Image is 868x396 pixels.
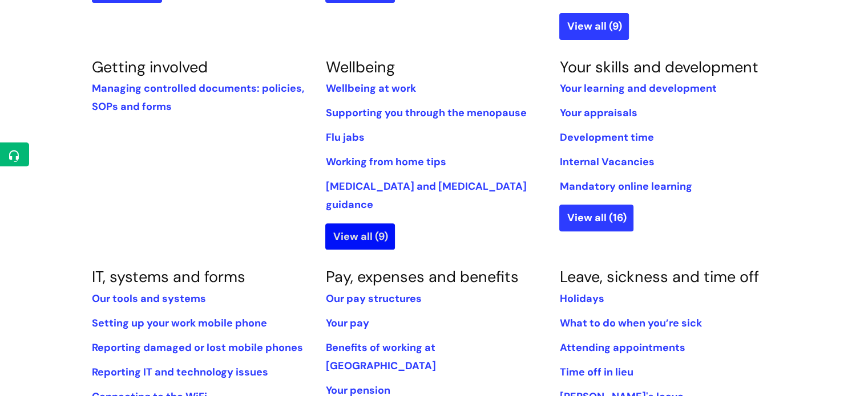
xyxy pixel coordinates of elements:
[325,106,526,120] a: Supporting you through the menopause
[559,13,629,39] a: View all (9)
[559,341,685,354] a: Attending appointments
[559,81,716,95] a: Your learning and development
[559,155,654,169] a: Internal Vacancies
[325,341,435,373] a: Benefits of working at [GEOGRAPHIC_DATA]
[325,130,364,144] a: Flu jabs
[92,365,268,379] a: Reporting IT and technology issues
[325,267,518,287] a: Pay, expenses and benefits
[559,267,758,287] a: Leave, sickness and time off
[92,57,208,77] a: Getting involved
[325,81,415,95] a: Wellbeing at work
[325,155,446,169] a: Working from home tips
[559,179,692,193] a: Mandatory online learning
[92,267,245,287] a: IT, systems and forms
[559,316,701,330] a: What to do when you’re sick
[559,130,653,144] a: Development time
[559,106,637,120] a: Your appraisals
[325,316,369,330] a: Your pay
[92,316,267,330] a: Setting up your work mobile phone
[92,341,303,354] a: Reporting damaged or lost mobile phones
[325,223,395,250] a: View all (9)
[559,57,758,77] a: Your skills and development
[559,365,633,379] a: Time off in lieu
[325,57,394,77] a: Wellbeing
[325,179,526,211] a: [MEDICAL_DATA] and [MEDICAL_DATA] guidance
[325,292,421,305] a: Our pay structures
[92,292,206,305] a: Our tools and systems
[559,205,633,231] a: View all (16)
[559,292,604,305] a: Holidays
[92,81,304,113] a: Managing controlled documents: policies, SOPs and forms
